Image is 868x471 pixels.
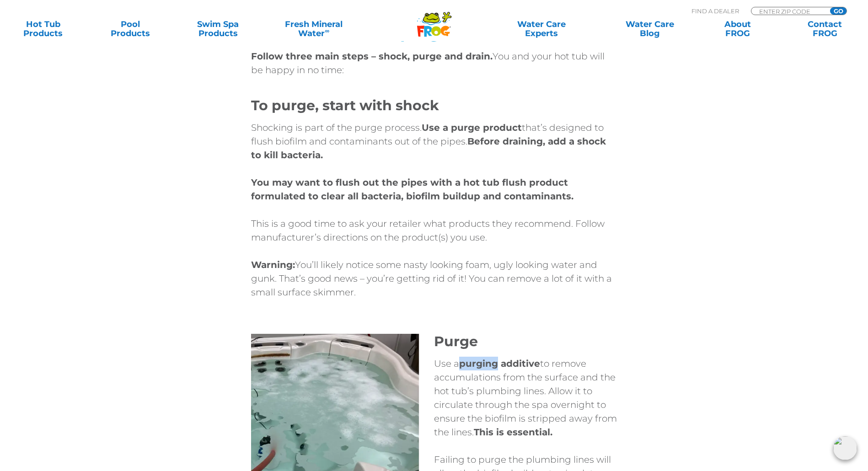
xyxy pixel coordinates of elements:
p: Shocking is part of the purge process. that’s designed to flush biofilm and contaminants out of t... [251,121,617,162]
sup: ∞ [325,27,329,34]
a: Swim SpaProducts [184,20,252,38]
h1: Purge [434,334,617,349]
p: You’ll likely notice some nasty looking foam, ugly looking water and gunk. That’s good news – you... [251,258,617,299]
a: ContactFROG [791,20,859,38]
a: PoolProducts [96,20,165,38]
a: Fresh MineralWater∞ [271,20,356,38]
strong: Before draining, add a shock to kill bacteria. [251,136,606,161]
a: Hot TubProducts [9,20,77,38]
strong: Follow three main steps – shock, purge and drain. [251,51,493,62]
strong: Warning: [251,259,295,270]
p: Find A Dealer [691,7,739,15]
strong: purging additive [459,358,540,369]
input: GO [830,7,847,15]
img: openIcon [833,436,857,460]
a: Water CareBlog [616,20,684,38]
strong: Use a purge product [422,122,522,133]
input: Zip Code Form [758,7,820,15]
a: Water CareExperts [486,20,597,38]
h1: To purge, start with shock [251,98,617,113]
strong: This is essential. [474,427,552,438]
a: AboutFROG [703,20,772,38]
p: You and your hot tub will be happy in no time: [251,49,617,77]
strong: You may want to flush out the pipes with a hot tub flush product formulated to clear all bacteria... [251,177,573,202]
p: Use a to remove accumulations from the surface and the hot tub’s plumbing lines. Allow it to circ... [434,357,617,439]
p: This is a good time to ask your retailer what products they recommend. Follow manufacturer’s dire... [251,217,617,244]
